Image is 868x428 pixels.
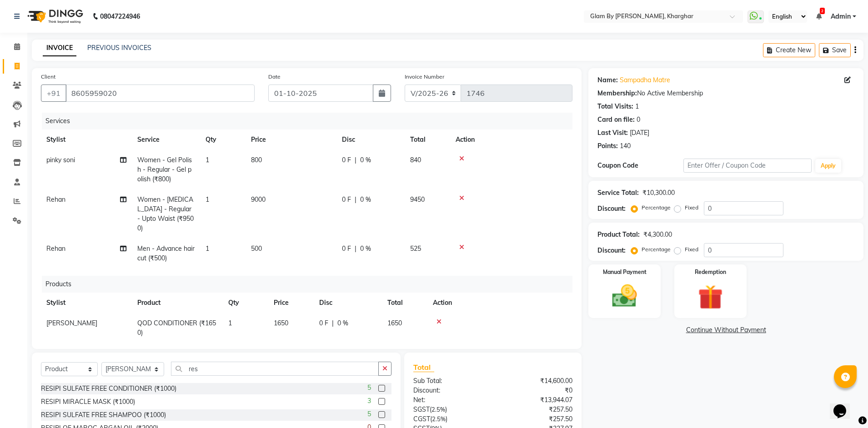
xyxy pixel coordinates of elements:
[41,410,166,420] div: RESIPI SULFATE FREE SHAMPOO (₹1000)
[132,129,200,150] th: Service
[597,115,635,124] div: Card on file:
[268,293,314,313] th: Price
[450,129,572,150] th: Action
[406,405,493,414] div: ( )
[620,75,670,85] a: Sampadha Matre
[405,129,450,150] th: Total
[251,195,266,204] span: 9000
[683,159,812,173] input: Enter Offer / Coupon Code
[763,43,815,57] button: Create New
[620,141,631,151] div: 140
[695,268,726,276] label: Redemption
[815,159,841,173] button: Apply
[355,195,356,204] span: |
[251,244,262,253] span: 500
[590,325,862,335] a: Continue Without Payment
[432,415,446,423] span: 2.5%
[42,276,579,293] div: Products
[360,155,371,165] span: 0 %
[46,319,97,327] span: [PERSON_NAME]
[46,156,75,164] span: pinky soni
[831,12,851,21] span: Admin
[642,204,671,212] label: Percentage
[137,156,192,183] span: Women - Gel Polish - Regular - Gel polish (₹800)
[41,85,66,102] button: +91
[643,230,672,239] div: ₹4,300.00
[274,319,288,327] span: 1650
[493,395,579,405] div: ₹13,944.07
[137,244,195,262] span: Men - Advance hair cut (₹500)
[597,128,628,138] div: Last Visit:
[413,415,430,423] span: CGST
[41,384,176,393] div: RESIPI SULFATE FREE CONDITIONER (₹1000)
[410,156,421,164] span: 840
[406,395,493,405] div: Net:
[493,376,579,386] div: ₹14,600.00
[43,40,76,56] a: INVOICE
[337,319,348,328] span: 0 %
[41,397,135,407] div: RESIPI MIRACLE MASK (₹1000)
[406,376,493,386] div: Sub Total:
[360,244,371,254] span: 0 %
[427,293,572,313] th: Action
[46,195,65,204] span: Rehan
[597,246,626,255] div: Discount:
[137,319,216,337] span: QOD CONDITIONER (₹1650)
[41,293,132,313] th: Stylist
[635,102,639,111] div: 1
[87,44,151,52] a: PREVIOUS INVOICES
[387,319,402,327] span: 1650
[597,141,618,151] div: Points:
[406,414,493,424] div: ( )
[171,362,379,376] input: Search or Scan
[820,8,825,14] span: 2
[41,129,132,150] th: Stylist
[46,244,65,253] span: Rehan
[413,405,430,413] span: SGST
[336,129,405,150] th: Disc
[23,4,85,29] img: logo
[685,245,698,254] label: Fixed
[367,383,371,393] span: 5
[431,406,445,413] span: 2.5%
[830,392,859,419] iframe: chat widget
[597,89,854,98] div: No Active Membership
[603,268,647,276] label: Manual Payment
[246,129,336,150] th: Price
[206,195,209,204] span: 1
[597,89,637,98] div: Membership:
[132,293,223,313] th: Product
[410,195,425,204] span: 9450
[410,244,421,253] span: 525
[223,293,268,313] th: Qty
[65,85,255,102] input: Search by Name/Mobile/Email/Code
[200,129,246,150] th: Qty
[597,102,633,111] div: Total Visits:
[367,396,371,406] span: 3
[342,195,351,204] span: 0 F
[342,155,351,165] span: 0 F
[642,245,671,254] label: Percentage
[493,414,579,424] div: ₹257.50
[642,188,675,198] div: ₹10,300.00
[206,244,209,253] span: 1
[413,363,434,372] span: Total
[137,195,194,232] span: Women - [MEDICAL_DATA] - Regular - Upto Waist (₹9500)
[604,282,645,310] img: _cash.svg
[367,409,371,419] span: 5
[228,319,232,327] span: 1
[41,73,55,81] label: Client
[597,230,640,239] div: Product Total:
[355,244,356,254] span: |
[382,293,427,313] th: Total
[690,282,731,313] img: _gift.svg
[332,319,334,328] span: |
[597,204,626,214] div: Discount:
[360,195,371,204] span: 0 %
[630,128,649,138] div: [DATE]
[342,244,351,254] span: 0 F
[685,204,698,212] label: Fixed
[406,386,493,395] div: Discount:
[355,155,356,165] span: |
[42,113,579,129] div: Services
